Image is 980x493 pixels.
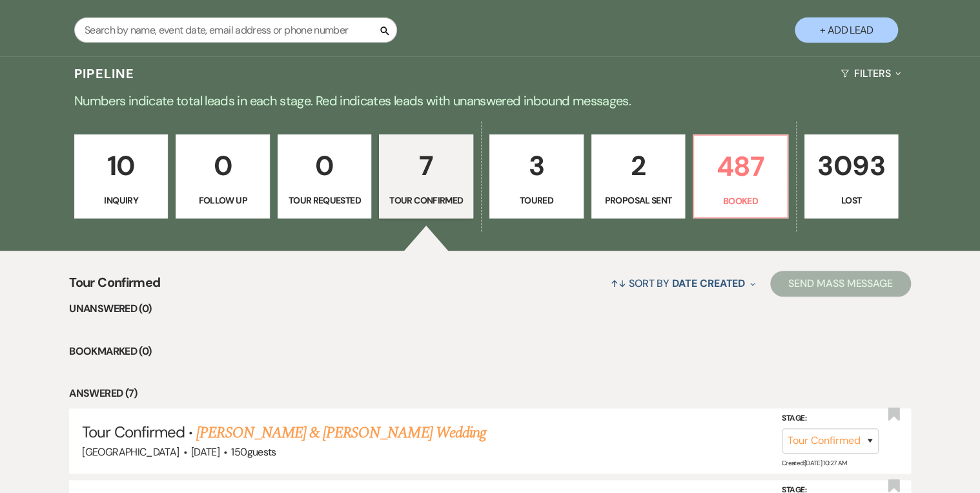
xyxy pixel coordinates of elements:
span: ↑↓ [611,277,626,290]
span: 150 guests [231,445,276,459]
a: [PERSON_NAME] & [PERSON_NAME] Wedding [196,421,485,445]
a: 3093Lost [804,134,899,218]
p: 2 [600,144,677,187]
p: Toured [498,193,575,207]
p: Numbers indicate total leads in each stage. Red indicates leads with unanswered inbound messages. [25,90,955,111]
p: 3 [498,144,575,187]
span: Tour Confirmed [82,422,185,442]
a: 10Inquiry [74,134,168,218]
a: 2Proposal Sent [591,134,686,218]
p: Lost [813,193,890,207]
p: Booked [702,194,779,208]
span: [DATE] [191,445,219,459]
a: 0Tour Requested [278,134,372,218]
span: Date Created [672,277,745,290]
p: 0 [184,144,261,187]
h3: Pipeline [74,65,135,83]
span: Created: [DATE] 10:27 AM [782,459,846,467]
p: 487 [702,145,779,188]
p: Proposal Sent [600,193,677,207]
button: + Add Lead [795,17,898,43]
a: 7Tour Confirmed [379,134,473,218]
p: Tour Requested [286,193,363,207]
p: Inquiry [83,193,160,207]
span: [GEOGRAPHIC_DATA] [82,445,179,459]
button: Filters [835,56,906,90]
p: 7 [387,144,465,187]
label: Stage: [782,412,879,426]
p: Follow Up [184,193,261,207]
li: Answered (7) [69,385,910,402]
a: 3Toured [489,134,584,218]
button: Sort By Date Created [606,266,761,300]
span: Tour Confirmed [69,273,160,300]
p: 0 [286,144,363,187]
input: Search by name, event date, email address or phone number [74,17,397,43]
button: Send Mass Message [770,271,911,297]
p: 3093 [813,144,890,187]
p: Tour Confirmed [387,193,465,207]
a: 0Follow Up [176,134,270,218]
a: 487Booked [693,134,788,218]
li: Unanswered (0) [69,300,910,317]
li: Bookmarked (0) [69,343,910,360]
p: 10 [83,144,160,187]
